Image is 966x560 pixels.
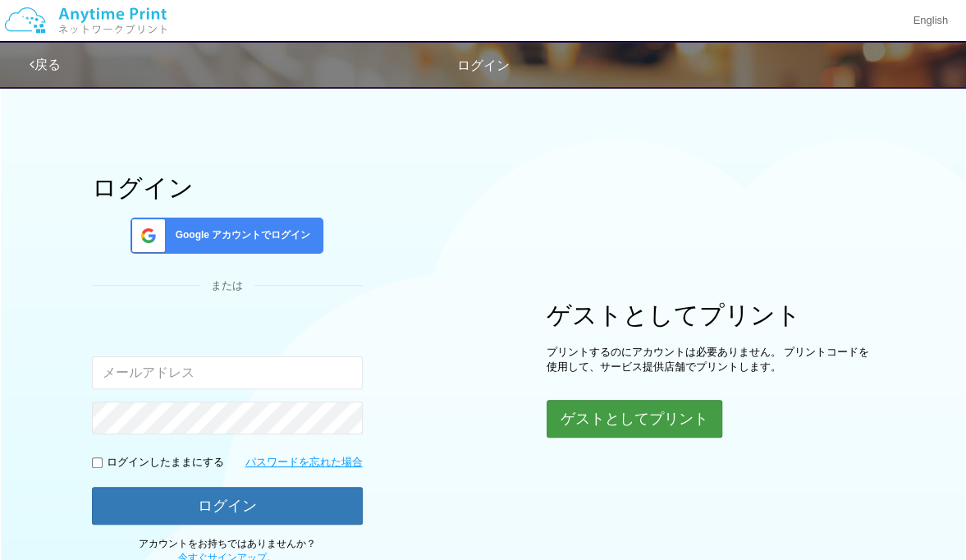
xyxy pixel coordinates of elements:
[92,278,363,294] div: または
[107,455,224,470] p: ログインしたままにする
[169,228,311,242] span: Google アカウントでログイン
[92,174,363,201] h1: ログイン
[547,345,875,375] p: プリントするのにアカウントは必要ありません。 プリントコードを使用して、サービス提供店舗でプリントします。
[30,57,61,71] a: 戻る
[92,487,363,525] button: ログイン
[92,356,363,389] input: メールアドレス
[245,455,363,470] a: パスワードを忘れた場合
[547,400,722,438] button: ゲストとしてプリント
[547,301,875,328] h1: ゲストとしてプリント
[457,58,510,72] span: ログイン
